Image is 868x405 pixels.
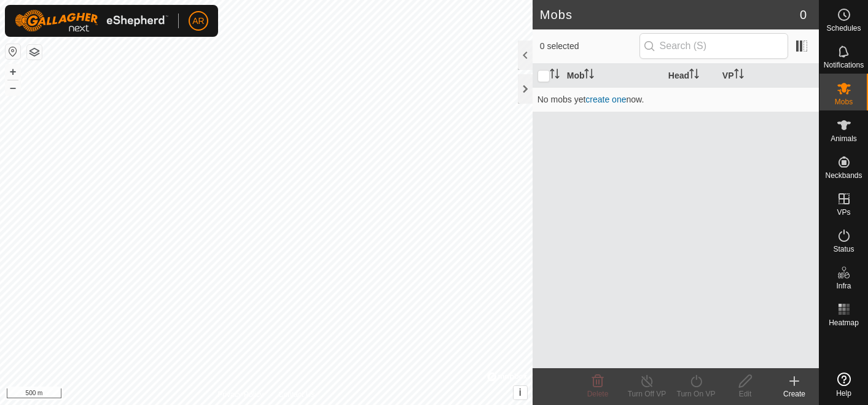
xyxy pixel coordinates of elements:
span: Delete [587,390,609,398]
span: VPs [837,209,850,216]
a: Privacy Policy [217,389,264,400]
span: Schedules [826,25,861,32]
button: Map Layers [27,45,42,60]
span: AR [192,15,204,28]
input: Search (S) [639,33,788,59]
div: Edit [721,388,770,399]
p-sorticon: Activate to sort [734,71,744,80]
span: Notifications [824,61,864,69]
img: Gallagher Logo [15,10,168,32]
span: Status [833,245,854,253]
span: i [518,387,521,398]
button: + [6,64,20,79]
h2: Mobs [540,7,800,22]
span: Animals [831,135,857,142]
td: No mobs yet now. [533,87,819,112]
div: Turn Off VP [622,388,671,399]
p-sorticon: Activate to sort [584,71,594,80]
p-sorticon: Activate to sort [550,71,560,80]
span: Mobs [835,98,853,106]
span: Help [836,390,851,397]
th: Mob [562,64,663,88]
span: 0 selected [540,40,639,53]
a: Contact Us [278,389,315,400]
div: Create [770,388,819,399]
span: Neckbands [825,172,862,179]
button: i [514,386,527,399]
span: Heatmap [829,319,859,326]
th: VP [717,64,819,88]
a: create one [585,94,626,104]
span: 0 [800,6,807,24]
span: Infra [836,282,851,290]
button: – [6,80,20,95]
p-sorticon: Activate to sort [689,71,699,80]
div: Turn On VP [671,388,721,399]
button: Reset Map [6,44,20,59]
a: Help [819,368,868,402]
th: Head [663,64,717,88]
